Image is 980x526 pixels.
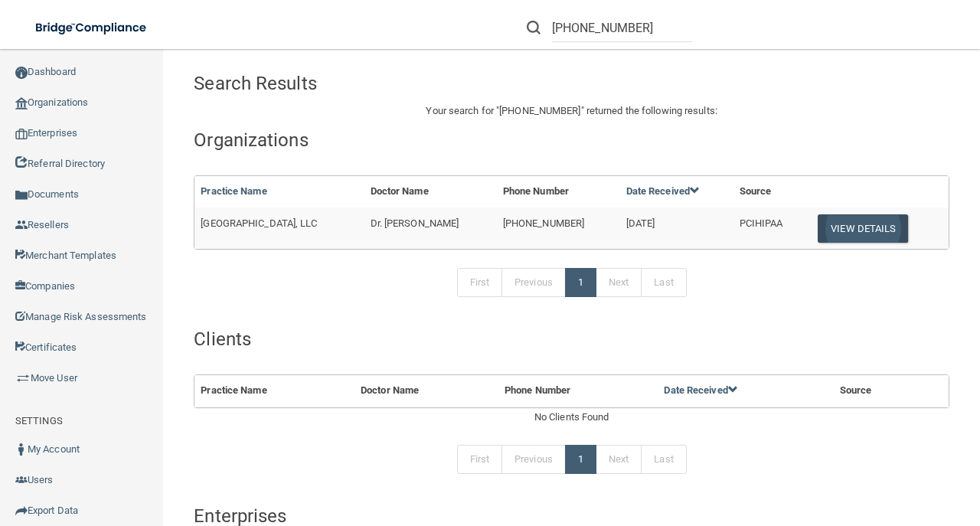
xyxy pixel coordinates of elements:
a: Practice Name [201,185,266,197]
a: Previous [501,445,566,474]
th: Practice Name [194,375,354,407]
a: First [457,445,503,474]
img: enterprise.0d942306.png [15,129,28,139]
img: organization-icon.f8decf85.png [15,97,28,109]
a: Date Received [664,384,737,396]
a: Last [641,445,686,474]
img: ic_dashboard_dark.d01f4a41.png [15,67,28,79]
a: Next [596,445,642,474]
span: Dr. [PERSON_NAME] [371,217,459,229]
img: briefcase.64adab9b.png [15,371,31,386]
img: icon-users.e205127d.png [15,474,28,486]
img: ic_user_dark.df1a06c3.png [15,443,28,456]
input: Search [552,14,692,42]
h4: Enterprises [194,506,949,526]
span: [PHONE_NUMBER] [499,105,580,116]
a: Date Received [626,185,700,197]
img: icon-documents.8dae5593.png [15,189,28,201]
button: View Details [818,214,908,243]
a: 1 [565,268,596,297]
a: 1 [565,445,596,474]
img: ic-search.3b580494.png [527,21,541,34]
label: SETTINGS [15,412,63,430]
div: No Clients Found [194,408,949,426]
h4: Search Results [194,74,495,93]
img: bridge_compliance_login_screen.278c3ca4.svg [23,12,161,44]
span: PCIHIPAA [740,217,783,229]
span: [DATE] [626,217,655,229]
th: Phone Number [497,176,620,207]
p: Your search for " " returned the following results: [194,102,949,120]
span: [GEOGRAPHIC_DATA], LLC [201,217,317,229]
h4: Organizations [194,130,949,150]
a: Previous [501,268,566,297]
a: First [457,268,503,297]
span: [PHONE_NUMBER] [503,217,584,229]
th: Phone Number [498,375,658,407]
h4: Clients [194,329,949,349]
img: ic_reseller.de258add.png [15,219,28,231]
th: Doctor Name [354,375,498,407]
th: Source [834,375,924,407]
a: Last [641,268,686,297]
img: icon-export.b9366987.png [15,505,28,517]
a: Next [596,268,642,297]
th: Source [733,176,807,207]
th: Doctor Name [364,176,497,207]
